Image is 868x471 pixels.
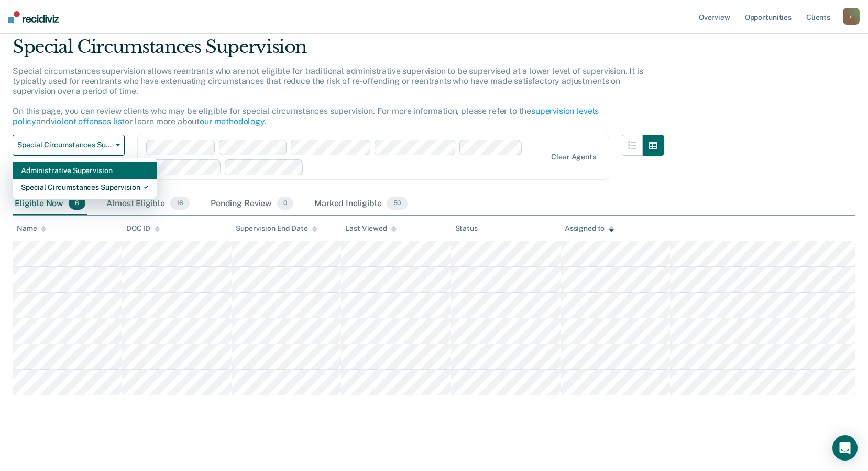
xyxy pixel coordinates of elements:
[277,197,293,210] span: 0
[832,435,858,461] div: Open Intercom Messenger
[208,192,295,216] div: Pending Review0
[104,192,192,216] div: Almost Eligible16
[21,162,148,179] div: Administrative Supervision
[236,224,317,233] div: Supervision End Date
[17,224,46,233] div: Name
[455,224,478,233] div: Status
[843,8,860,25] button: e
[17,141,112,149] span: Special Circumstances Supervision
[200,116,265,126] a: our methodology
[170,197,190,210] span: 16
[126,224,160,233] div: DOC ID
[51,116,125,126] a: violent offenses list
[345,224,396,233] div: Last Viewed
[13,36,664,66] div: Special Circumstances Supervision
[551,153,596,162] div: Clear agents
[312,192,409,216] div: Marked Ineligible50
[69,197,85,210] span: 6
[13,106,599,126] a: supervision levels policy
[13,135,125,156] button: Special Circumstances Supervision
[13,66,643,126] p: Special circumstances supervision allows reentrants who are not eligible for traditional administ...
[13,192,87,216] div: Eligible Now6
[387,197,407,210] span: 50
[21,179,148,196] div: Special Circumstances Supervision
[8,11,59,23] img: Recidiviz
[565,224,614,233] div: Assigned to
